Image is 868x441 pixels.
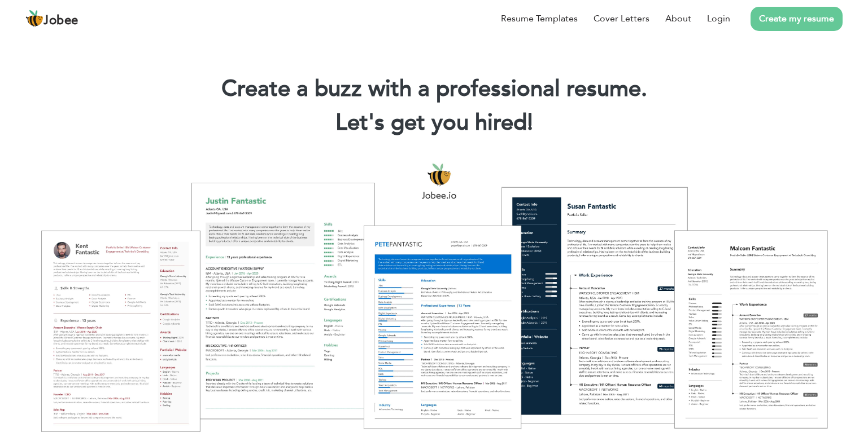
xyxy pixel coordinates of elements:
a: About [665,12,691,25]
a: Cover Letters [594,12,649,25]
a: Resume Templates [501,12,578,25]
h1: Create a buzz with a professional resume. [17,74,851,104]
span: | [527,107,533,138]
a: Jobee [25,10,78,28]
span: Jobee [43,15,78,27]
a: Create my resume [751,7,843,31]
h2: Let's [17,108,851,138]
a: Login [707,12,730,25]
img: jobee.io [25,10,43,28]
span: get you hired! [391,107,533,138]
